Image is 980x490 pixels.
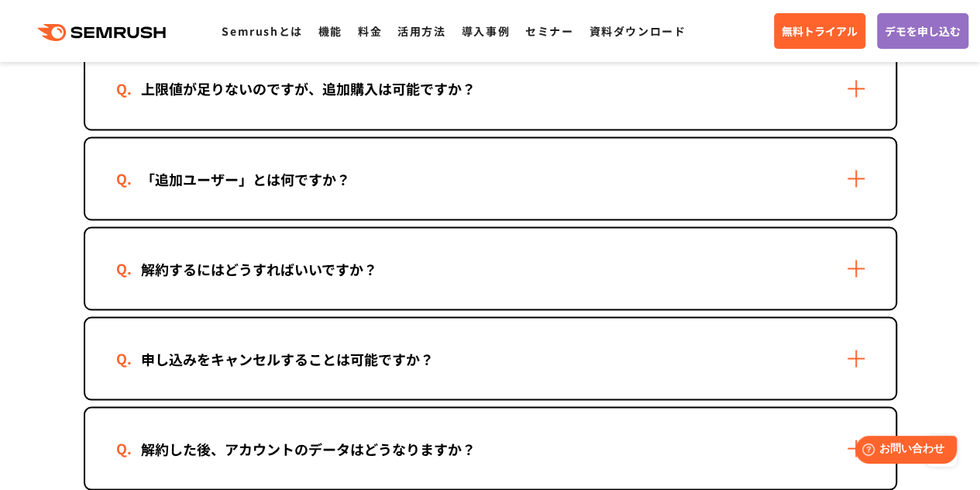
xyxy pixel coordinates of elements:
a: 機能 [318,23,342,39]
span: デモを申し込む [885,22,961,40]
a: 無料トライアル [774,13,865,49]
a: セミナー [525,23,573,39]
span: 無料トライアル [782,22,858,40]
a: 活用方法 [397,23,445,39]
div: 申し込みをキャンセルすることは可能ですか？ [116,347,459,370]
a: Semrushとは [222,23,302,39]
div: 「追加ユーザー」とは何ですか？ [116,167,375,190]
iframe: Help widget launcher [842,430,963,473]
div: 上限値が足りないのですが、追加購入は可能ですか？ [116,78,500,100]
div: 解約するにはどうすればいいですか？ [116,257,402,280]
a: 料金 [358,23,382,39]
a: 資料ダウンロード [589,23,686,39]
a: デモを申し込む [877,13,968,49]
div: 解約した後、アカウントのデータはどうなりますか？ [116,437,500,460]
a: 導入事例 [462,23,510,39]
